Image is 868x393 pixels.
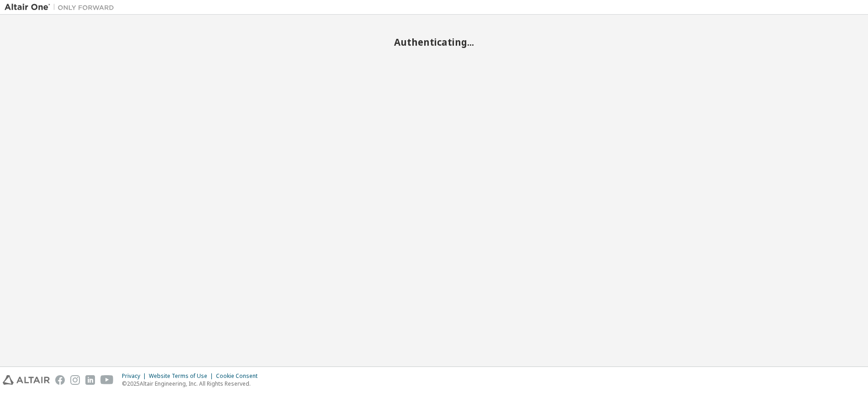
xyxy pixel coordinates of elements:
h2: Authenticating... [5,36,863,48]
img: facebook.svg [55,375,65,385]
img: altair_logo.svg [3,375,50,385]
div: Privacy [122,372,149,380]
img: instagram.svg [70,375,80,385]
img: Altair One [5,3,119,12]
img: linkedin.svg [85,375,95,385]
p: © 2025 Altair Engineering, Inc. All Rights Reserved. [122,380,263,388]
img: youtube.svg [100,375,114,385]
div: Website Terms of Use [149,372,216,380]
div: Cookie Consent [216,372,263,380]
